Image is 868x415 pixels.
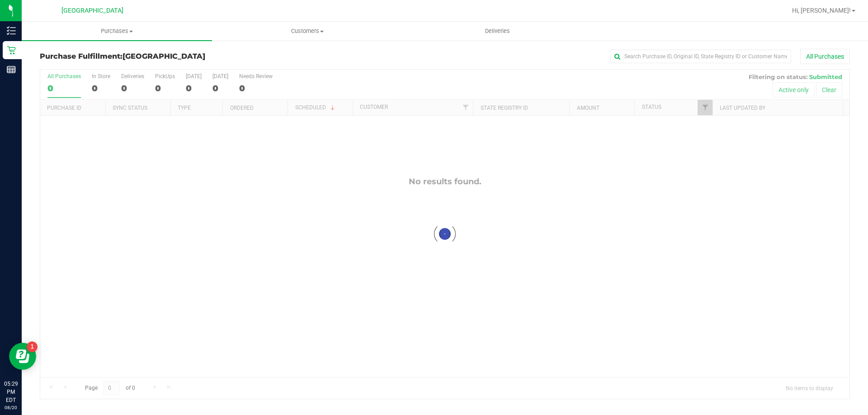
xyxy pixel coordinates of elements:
[610,50,791,63] input: Search Purchase ID, Original ID, State Registry ID or Customer Name...
[123,52,205,61] span: [GEOGRAPHIC_DATA]
[402,22,593,41] a: Deliveries
[27,341,38,352] iframe: Resource center unread badge
[4,380,18,404] p: 05:29 PM EDT
[61,7,123,14] span: [GEOGRAPHIC_DATA]
[40,52,310,61] h3: Purchase Fulfillment:
[7,26,16,35] inline-svg: Inventory
[22,22,212,41] a: Purchases
[9,343,36,370] iframe: Resource center
[4,404,18,411] p: 08/20
[7,65,16,74] inline-svg: Reports
[22,27,212,35] span: Purchases
[212,22,402,41] a: Customers
[212,27,402,35] span: Customers
[473,27,522,35] span: Deliveries
[792,7,851,14] span: Hi, [PERSON_NAME]!
[7,46,16,55] inline-svg: Retail
[800,49,850,64] button: All Purchases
